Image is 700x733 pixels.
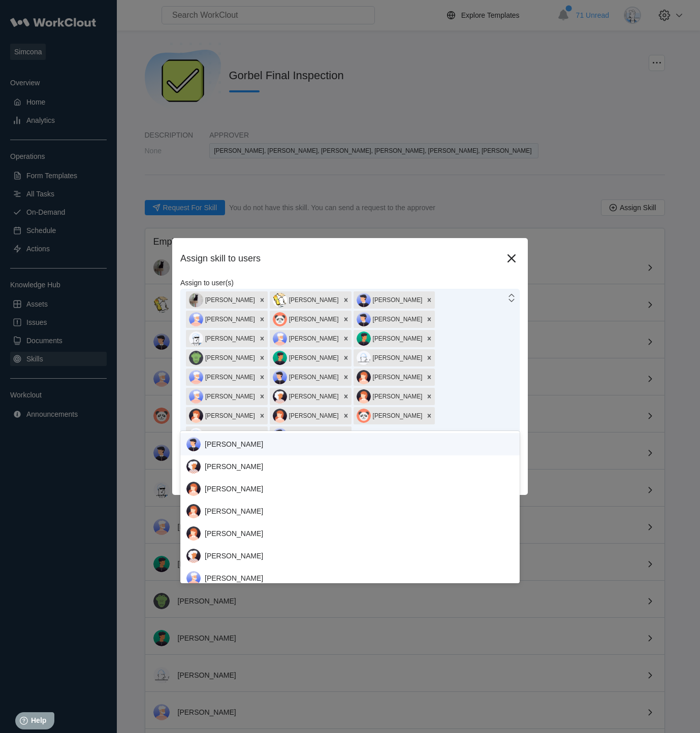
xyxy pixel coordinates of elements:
[189,293,203,307] img: stormageddon_tree.jpg
[189,409,203,423] img: user-2.png
[186,504,514,518] div: [PERSON_NAME]
[357,389,371,404] img: user-2.png
[186,549,201,563] img: user-4.png
[189,351,255,365] div: [PERSON_NAME]
[273,312,339,326] div: [PERSON_NAME]
[186,437,514,451] div: [PERSON_NAME]
[186,437,201,451] img: user-5.png
[189,389,255,404] div: [PERSON_NAME]
[189,370,255,384] div: [PERSON_NAME]
[186,459,514,474] div: [PERSON_NAME]
[273,389,339,404] div: [PERSON_NAME]
[273,409,287,423] img: user-2.png
[189,389,203,404] img: user-3.png
[186,504,201,518] img: user-2.png
[357,293,423,307] div: [PERSON_NAME]
[273,428,287,442] img: user-5.png
[357,293,371,307] img: user-5.png
[273,293,287,307] img: download.jpg
[189,331,203,346] img: clout-01.png
[273,428,339,442] div: [PERSON_NAME]
[357,331,371,346] img: user.png
[189,351,203,365] img: gator.png
[357,351,423,365] div: [PERSON_NAME]
[189,409,255,423] div: [PERSON_NAME]
[186,549,514,563] div: [PERSON_NAME]
[273,389,287,404] img: user-4.png
[189,331,255,346] div: [PERSON_NAME]
[186,526,201,541] img: user-2.png
[357,351,371,365] img: clout-09.png
[189,293,255,307] div: [PERSON_NAME]
[186,459,201,474] img: user-4.png
[357,409,371,423] img: panda.png
[186,482,201,496] img: user-2.png
[189,312,203,326] img: user-3.png
[189,312,255,326] div: [PERSON_NAME]
[273,293,339,307] div: [PERSON_NAME]
[189,370,203,384] img: user-3.png
[186,526,514,541] div: [PERSON_NAME]
[273,351,287,365] img: user.png
[357,370,371,384] img: user-2.png
[357,312,371,326] img: user-5.png
[180,253,503,264] div: Assign skill to users
[273,409,339,423] div: [PERSON_NAME]
[186,482,514,496] div: [PERSON_NAME]
[273,351,339,365] div: [PERSON_NAME]
[273,370,287,384] img: user-5.png
[357,312,423,326] div: [PERSON_NAME]
[357,409,423,423] div: [PERSON_NAME]
[357,389,423,404] div: [PERSON_NAME]
[273,331,339,346] div: [PERSON_NAME]
[189,428,255,442] div: [PERSON_NAME]
[186,571,201,585] img: user-3.png
[189,428,203,442] img: clout-01.png
[273,370,339,384] div: [PERSON_NAME]
[273,312,287,326] img: panda.png
[180,279,520,289] label: Assign to user(s)
[186,571,514,585] div: [PERSON_NAME]
[357,331,423,346] div: [PERSON_NAME]
[273,331,287,346] img: user-3.png
[357,370,423,384] div: [PERSON_NAME]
